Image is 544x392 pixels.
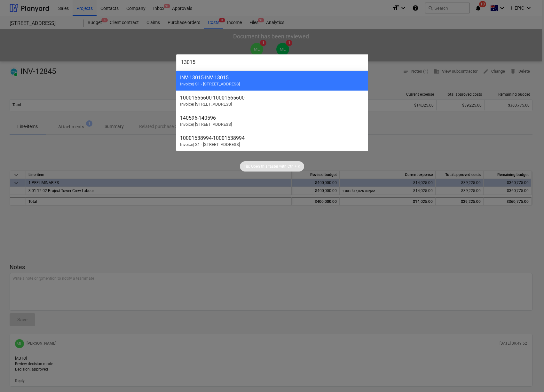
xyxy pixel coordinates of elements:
[180,95,364,101] div: 10001565600 - 10001565600
[244,164,250,169] p: Tip:
[176,91,368,111] div: 10001565600-10001565600Invoice| [STREET_ADDRESS]
[176,70,368,91] div: INV-13015-INV-13015Invoice| S1 - [STREET_ADDRESS]
[180,135,364,141] div: 10001538994 - 10001538994
[240,161,304,172] div: Tip:Open this faster withCtrl + K
[180,142,240,147] span: Invoice | S1 - [STREET_ADDRESS]
[176,54,368,70] input: Search for projects, articles, contracts, Claims, subcontractors...
[176,131,368,151] div: 10001538994-10001538994Invoice| S1 - [STREET_ADDRESS]
[176,111,368,131] div: 140596-140596Invoice| [STREET_ADDRESS]
[180,115,364,121] div: 140596 - 140596
[251,164,287,169] p: Open this faster with
[180,102,232,107] span: Invoice | [STREET_ADDRESS]
[288,164,300,169] p: Ctrl + K
[180,82,240,86] span: Invoice | S1 - [STREET_ADDRESS]
[180,122,232,127] span: Invoice | [STREET_ADDRESS]
[180,75,364,81] div: INV-13015 - INV-13015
